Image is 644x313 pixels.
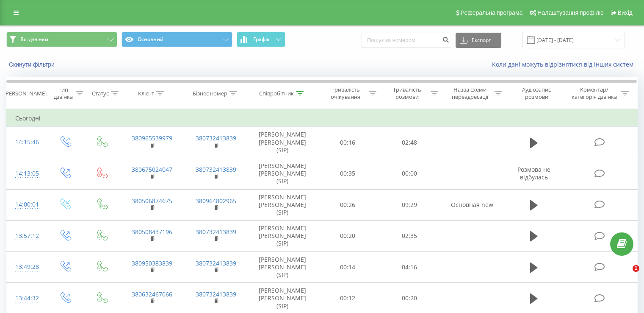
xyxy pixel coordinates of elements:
[456,33,501,48] button: Експорт
[15,290,38,307] div: 13:44:32
[386,86,428,101] div: Тривалість розмови
[53,86,73,101] div: Тип дзвінка
[362,33,451,48] input: Пошук за номером
[461,9,523,16] span: Реферальна програма
[615,265,636,285] iframe: Intercom live chat
[379,189,440,221] td: 09:29
[196,197,236,205] a: 380964802965
[6,61,59,68] button: Скинути фільтри
[15,134,38,151] div: 14:15:46
[512,86,561,101] div: Аудіозапис розмови
[248,127,317,158] td: [PERSON_NAME] [PERSON_NAME] (SIP)
[132,290,172,298] a: 380632467066
[196,228,236,236] a: 380732413839
[196,134,236,142] a: 380732413839
[325,86,367,101] div: Тривалість очікування
[379,158,440,189] td: 00:00
[7,110,638,127] td: Сьогодні
[15,165,38,182] div: 14:13:05
[193,90,227,97] div: Бізнес номер
[440,189,504,221] td: Основная new
[196,290,236,298] a: 380732413839
[248,252,317,283] td: [PERSON_NAME] [PERSON_NAME] (SIP)
[379,252,440,283] td: 04:16
[4,90,47,97] div: [PERSON_NAME]
[633,265,639,272] span: 1
[196,165,236,173] a: 380732413839
[15,259,38,275] div: 13:49:28
[379,221,440,252] td: 02:35
[248,189,317,221] td: [PERSON_NAME] [PERSON_NAME] (SIP)
[569,86,619,101] div: Коментар/категорія дзвінка
[132,165,172,173] a: 380675024047
[132,197,172,205] a: 380506874675
[6,32,117,47] button: Всі дзвінки
[317,221,379,252] td: 00:20
[122,32,232,47] button: Основний
[259,90,294,97] div: Співробітник
[618,9,633,16] span: Вихід
[248,158,317,189] td: [PERSON_NAME] [PERSON_NAME] (SIP)
[132,259,172,267] a: 380950383839
[196,259,236,267] a: 380732413839
[317,127,379,158] td: 00:16
[15,228,38,244] div: 13:57:12
[92,90,109,97] div: Статус
[248,221,317,252] td: [PERSON_NAME] [PERSON_NAME] (SIP)
[237,32,285,47] button: Графік
[132,228,172,236] a: 380508437196
[317,158,379,189] td: 00:35
[317,189,379,221] td: 00:26
[20,36,48,43] span: Всі дзвінки
[317,252,379,283] td: 00:14
[379,127,440,158] td: 02:48
[253,36,270,42] span: Графік
[15,196,38,213] div: 14:00:01
[517,165,550,181] span: Розмова не відбулась
[492,60,638,68] a: Коли дані можуть відрізнятися вiд інших систем
[138,90,154,97] div: Клієнт
[448,86,492,101] div: Назва схеми переадресації
[132,134,172,142] a: 380965539979
[537,9,603,16] span: Налаштування профілю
